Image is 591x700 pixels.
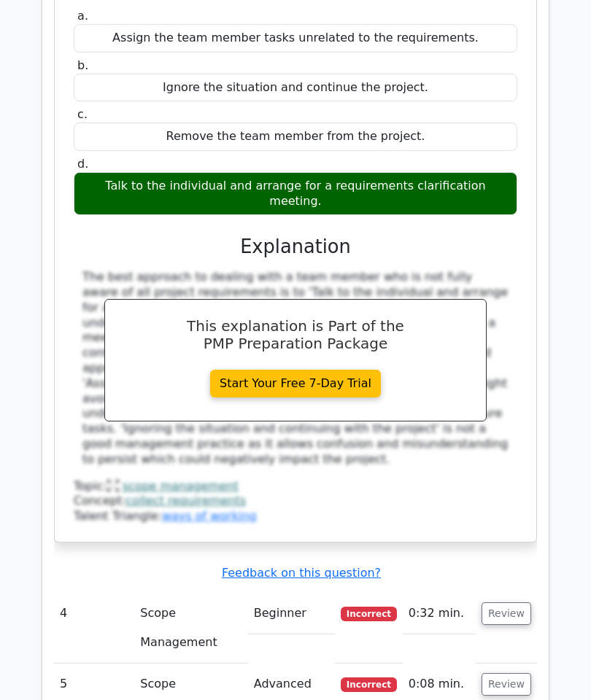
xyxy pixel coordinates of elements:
[123,479,239,493] a: scope management
[403,593,476,634] td: 0:32 min.
[74,479,517,494] div: Topic:
[74,122,517,151] div: Remove the team member from the project.
[210,370,381,397] a: Start Your Free 7-Day Trial
[77,107,88,121] span: c.
[222,566,381,580] a: Feedback on this question?
[126,494,247,507] a: collect requirements
[74,74,517,102] div: Ignore the situation and continue the project.
[74,24,517,52] div: Assign the team member tasks unrelated to the requirements.
[74,172,517,216] div: Talk to the individual and arrange for a requirements clarification meeting.
[341,607,397,621] span: Incorrect
[74,494,517,509] div: Concept:
[77,9,88,23] span: a.
[77,58,88,72] span: b.
[74,479,517,524] div: Talent Triangle:
[134,593,247,664] td: Scope Management
[482,673,531,696] button: Review
[54,593,134,664] td: 4
[341,677,397,692] span: Incorrect
[82,236,509,258] h3: Explanation
[248,593,335,634] td: Beginner
[77,157,88,171] span: d.
[162,509,257,523] a: ways of working
[482,602,531,625] button: Review
[82,270,509,467] div: The best approach to dealing with a team member who is not fully aware of all project requirement...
